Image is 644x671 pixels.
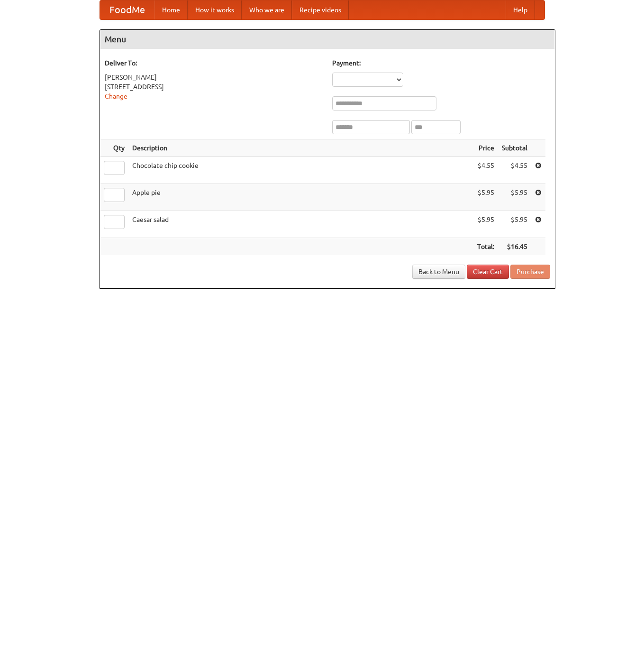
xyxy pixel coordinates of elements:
[473,238,498,256] th: Total:
[292,0,349,19] a: Recipe videos
[105,73,323,82] div: [PERSON_NAME]
[498,211,531,238] td: $5.95
[242,0,292,19] a: Who we are
[473,139,498,157] th: Price
[105,92,127,100] a: Change
[128,157,473,184] td: Chocolate chip cookie
[473,211,498,238] td: $5.95
[467,265,509,279] a: Clear Cart
[105,82,323,92] div: [STREET_ADDRESS]
[105,58,323,68] h5: Deliver To:
[510,265,550,279] button: Purchase
[128,211,473,238] td: Caesar salad
[100,139,128,157] th: Qty
[128,139,473,157] th: Description
[100,0,154,19] a: FoodMe
[100,30,555,49] h4: Menu
[128,184,473,211] td: Apple pie
[473,184,498,211] td: $5.95
[332,58,550,68] h5: Payment:
[498,157,531,184] td: $4.55
[498,184,531,211] td: $5.95
[473,157,498,184] td: $4.55
[498,238,531,256] th: $16.45
[412,265,465,279] a: Back to Menu
[498,139,531,157] th: Subtotal
[506,0,535,19] a: Help
[154,0,188,19] a: Home
[188,0,242,19] a: How it works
